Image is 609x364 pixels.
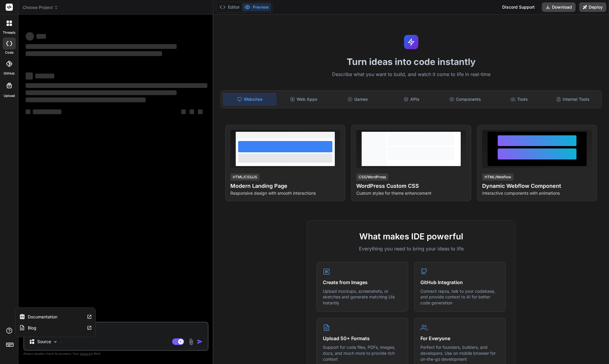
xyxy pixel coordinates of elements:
[26,90,177,95] span: ‌
[197,339,203,345] img: icon
[420,288,499,306] p: Connect repos, talk to your codebase, and provide context to AI for better code generation
[482,190,592,196] p: Interactive components with animations
[223,93,276,106] div: Websites
[16,322,95,333] a: Blog
[28,325,36,331] label: Blog
[26,109,30,114] span: ‌
[4,93,15,98] label: Upload
[332,93,384,106] div: Games
[579,2,606,12] button: Deploy
[16,311,95,322] a: Documentation
[36,34,46,39] span: ‌
[198,109,203,114] span: ‌
[26,32,34,41] span: ‌
[26,51,162,56] span: ‌
[189,109,194,114] span: ‌
[482,174,514,181] div: HTML/Webflow
[547,93,599,106] div: Internal Tools
[181,109,186,114] span: ‌
[230,174,260,181] div: HTML/CSS/JS
[317,230,506,243] h2: What makes IDE powerful
[26,44,177,49] span: ‌
[439,93,491,106] div: Components
[217,56,605,67] h1: Turn ideas into code instantly
[230,190,340,196] p: Responsive design with smooth interactions
[499,2,538,12] div: Discord Support
[356,190,466,196] p: Custom styles for theme enhancement
[323,279,402,286] h4: Create from Images
[242,3,271,11] button: Preview
[3,30,16,35] label: threads
[26,83,207,88] span: ‌
[53,339,58,344] img: Pick Models
[356,182,466,190] h4: WordPress Custom CSS
[323,288,402,306] p: Upload mockups, screenshots, or sketches and generate matching UIs instantly
[26,72,33,80] span: ‌
[493,93,545,106] div: Tools
[323,335,402,342] h4: Upload 50+ Formats
[217,71,605,78] p: Describe what you want to build, and watch it come to life in real-time
[317,245,506,252] p: Everything you need to bring your ideas to life
[482,182,592,190] h4: Dynamic Webflow Component
[80,352,91,355] span: privacy
[4,71,15,76] label: GitHub
[542,2,576,12] button: Download
[33,109,61,114] span: ‌
[420,344,499,362] p: Perfect for founders, builders, and developers. Use on mobile browser for on-the-go development
[188,338,195,345] img: attachment
[230,182,340,190] h4: Modern Landing Page
[23,351,209,357] p: Always double-check its answers. Your in Bind
[323,344,402,362] p: Support for code files, PDFs, images, docs, and much more to provide rich context
[26,97,146,102] span: ‌
[420,335,499,342] h4: For Everyone
[385,93,438,106] div: APIs
[28,314,57,320] label: Documentation
[277,93,330,106] div: Web Apps
[35,74,54,78] span: ‌
[420,279,499,286] h4: GitHub Integration
[217,3,242,11] button: Editor
[23,4,58,10] span: Choose Project
[356,174,388,181] div: CSS/WordPress
[37,339,51,345] p: Source
[5,50,13,55] label: code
